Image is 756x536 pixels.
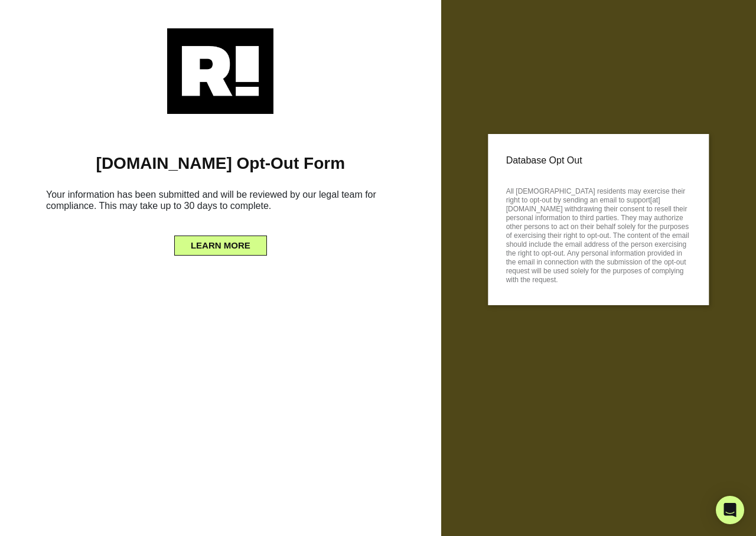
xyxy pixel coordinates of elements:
button: LEARN MORE [174,236,267,256]
div: Open Intercom Messenger [716,496,744,524]
img: Retention.com [167,28,273,114]
p: Database Opt Out [506,152,691,169]
h6: Your information has been submitted and will be reviewed by our legal team for compliance. This m... [18,184,423,221]
h1: [DOMAIN_NAME] Opt-Out Form [18,153,423,174]
a: LEARN MORE [174,237,267,247]
p: All [DEMOGRAPHIC_DATA] residents may exercise their right to opt-out by sending an email to suppo... [506,184,691,285]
